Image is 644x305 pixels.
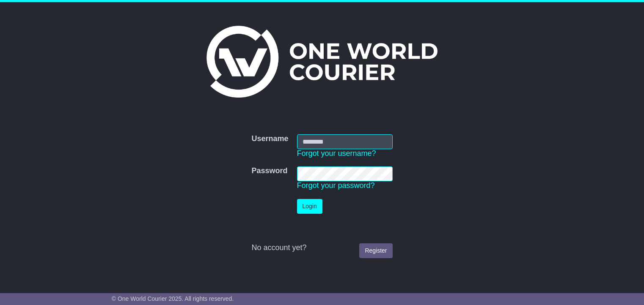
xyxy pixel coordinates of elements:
[297,199,322,214] button: Login
[359,243,392,258] a: Register
[206,26,438,98] img: One World
[297,181,375,190] a: Forgot your password?
[112,295,234,302] span: © One World Courier 2025. All rights reserved.
[251,134,288,144] label: Username
[251,166,287,176] label: Password
[297,149,376,158] a: Forgot your username?
[251,243,392,253] div: No account yet?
